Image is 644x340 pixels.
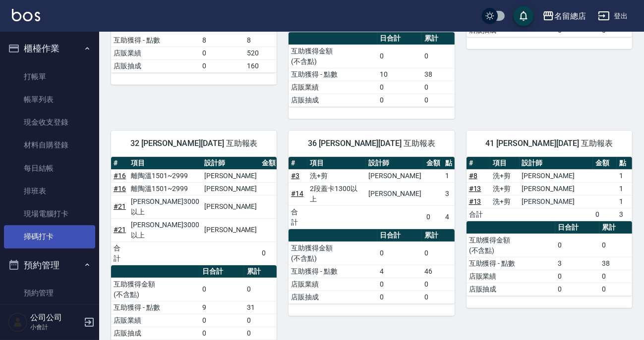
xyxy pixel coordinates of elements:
[377,94,422,106] td: 0
[490,195,520,208] td: 洗+剪
[200,265,244,278] th: 日合計
[111,265,277,340] table: a dense table
[520,169,593,182] td: [PERSON_NAME]
[289,265,377,278] td: 互助獲得 - 點數
[200,59,244,72] td: 0
[467,208,490,221] td: 合計
[467,283,555,295] td: 店販抽成
[469,172,477,180] a: #8
[4,252,95,278] button: 預約管理
[291,190,303,197] a: #14
[424,157,443,170] th: 金額
[12,9,40,21] img: Logo
[289,205,307,229] td: 合計
[490,157,520,170] th: 項目
[200,301,244,314] td: 9
[366,169,423,182] td: [PERSON_NAME]
[377,291,422,303] td: 0
[467,257,555,270] td: 互助獲得 - 點數
[244,34,277,47] td: 8
[366,157,423,170] th: 設計師
[114,226,126,234] a: #21
[111,278,200,301] td: 互助獲得金額 (不含點)
[467,234,555,257] td: 互助獲得金額 (不含點)
[377,229,422,242] th: 日合計
[200,278,244,301] td: 0
[244,47,277,59] td: 520
[469,185,481,193] a: #13
[4,157,95,180] a: 每日結帳
[617,182,632,195] td: 1
[422,229,455,242] th: 累計
[599,283,632,295] td: 0
[599,234,632,257] td: 0
[555,283,600,295] td: 0
[377,68,422,81] td: 10
[4,202,95,225] a: 現場電腦打卡
[244,301,277,314] td: 31
[469,197,481,205] a: #13
[554,10,586,22] div: 名留總店
[520,195,593,208] td: [PERSON_NAME]
[422,32,455,45] th: 累計
[4,111,95,134] a: 現金收支登錄
[289,68,377,81] td: 互助獲得 - 點數
[114,202,126,210] a: #21
[617,157,632,170] th: 點
[307,169,366,182] td: 洗+剪
[128,195,202,218] td: [PERSON_NAME]3000以上
[291,172,299,180] a: #3
[478,139,620,148] span: 41 [PERSON_NAME][DATE] 互助報表
[422,68,455,81] td: 38
[520,182,593,195] td: [PERSON_NAME]
[422,45,455,68] td: 0
[599,270,632,283] td: 0
[617,195,632,208] td: 1
[467,221,632,296] table: a dense table
[555,270,600,283] td: 0
[4,225,95,248] a: 掃碼打卡
[4,65,95,88] a: 打帳單
[114,185,126,193] a: #16
[599,221,632,234] th: 累計
[422,81,455,94] td: 0
[4,134,95,156] a: 材料自購登錄
[555,257,600,270] td: 3
[128,169,202,182] td: 離陶溫1501~2999
[538,6,590,26] button: 名留總店
[200,47,244,59] td: 0
[8,312,28,332] img: Person
[490,169,520,182] td: 洗+剪
[514,6,533,26] button: save
[200,327,244,340] td: 0
[289,32,454,107] table: a dense table
[111,157,290,265] table: a dense table
[200,34,244,47] td: 8
[307,157,366,170] th: 項目
[202,169,259,182] td: [PERSON_NAME]
[259,242,278,265] td: 0
[289,157,307,170] th: #
[422,265,455,278] td: 46
[289,229,454,304] table: a dense table
[443,157,455,170] th: 點
[422,278,455,291] td: 0
[424,205,443,229] td: 0
[111,301,200,314] td: 互助獲得 - 點數
[202,157,259,170] th: 設計師
[467,270,555,283] td: 店販業績
[289,157,454,229] table: a dense table
[259,157,278,170] th: 金額
[467,157,632,221] table: a dense table
[377,242,422,265] td: 0
[593,157,617,170] th: 金額
[289,242,377,265] td: 互助獲得金額 (不含點)
[128,157,202,170] th: 項目
[111,242,128,265] td: 合計
[30,323,81,332] p: 小會計
[555,234,600,257] td: 0
[4,180,95,202] a: 排班表
[200,314,244,327] td: 0
[111,34,200,47] td: 互助獲得 - 點數
[377,278,422,291] td: 0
